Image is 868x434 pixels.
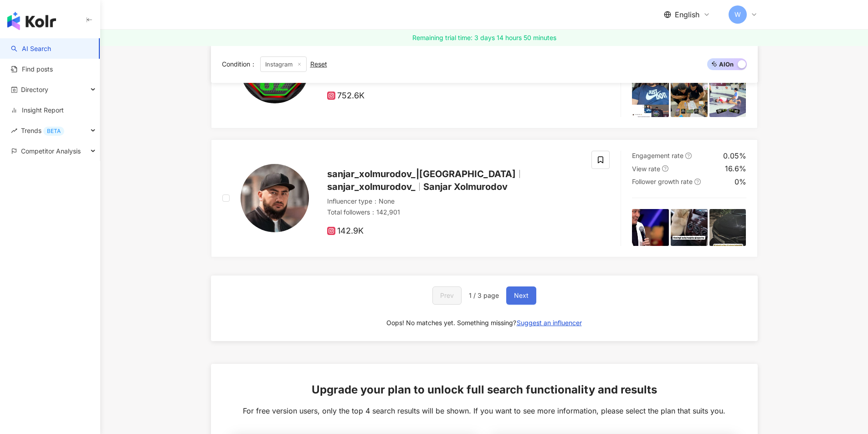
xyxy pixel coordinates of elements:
span: English [675,10,699,20]
div: 16.6% [725,163,746,174]
span: 1 / 3 page [469,292,499,299]
img: post-image [671,209,708,246]
span: rise [11,128,17,134]
div: BETA [43,127,64,136]
button: Prev [432,286,462,305]
a: KOL Avatarsanjar_xolmurodov_|[GEOGRAPHIC_DATA]sanjar_xolmurodov_Sanjar XolmurodovInfluencer type：... [211,139,758,257]
div: Influencer type ： None [327,197,581,206]
span: Suggest an influencer [517,319,582,327]
div: 0% [734,177,746,187]
a: Find posts [11,65,53,74]
span: Instagram [260,56,307,72]
button: Next [506,286,536,305]
span: 142.9K [327,226,364,236]
div: Oops! No matches yet. Something missing? [386,318,516,327]
span: View rate [632,165,660,173]
img: logo [7,12,56,30]
img: post-image [632,209,669,246]
a: searchAI Search [11,44,51,53]
span: Follower growth rate [632,178,693,185]
button: Suggest an influencer [516,316,582,330]
span: W [734,10,741,20]
span: Upgrade your plan to unlock full search functionality and results [312,382,657,398]
span: sanjar_xolmurodov_ [327,181,416,192]
div: 0.05% [723,151,746,161]
span: sanjar_xolmurodov_|[GEOGRAPHIC_DATA] [327,168,516,179]
span: question-circle [662,165,668,172]
img: post-image [671,80,708,117]
span: Next [514,292,529,299]
span: Directory [21,79,48,100]
span: Sanjar Xolmurodov [423,181,508,192]
span: Engagement rate [632,152,683,159]
div: Reset [310,61,327,68]
img: post-image [709,209,746,246]
span: For free version users, only the top 4 search results will be shown. If you want to see more info... [243,406,725,416]
a: Insight Report [11,106,64,115]
img: KOL Avatar [241,164,309,232]
span: Condition ： [222,60,257,68]
img: post-image [709,80,746,117]
span: Competitor Analysis [21,141,81,161]
a: Remaining trial time: 3 days 14 hours 50 minutes [100,30,868,46]
div: Total followers ： 142,901 [327,208,581,217]
span: question-circle [694,179,701,185]
img: post-image [632,80,669,117]
span: 752.6K [327,91,365,101]
span: question-circle [685,153,692,159]
span: Trends [21,120,64,141]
